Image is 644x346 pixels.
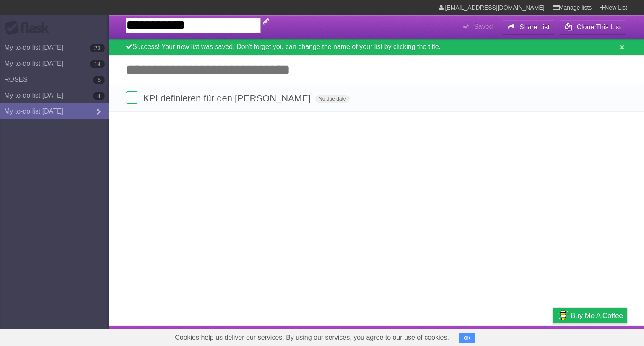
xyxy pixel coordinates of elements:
[93,76,105,84] b: 5
[469,328,503,344] a: Developers
[519,23,550,31] b: Share List
[514,328,532,344] a: Terms
[474,23,493,30] b: Saved
[90,44,105,52] b: 23
[143,93,313,103] span: KPI definieren für den [PERSON_NAME]
[166,329,457,346] span: Cookies help us deliver our services. By using our services, you agree to our use of cookies.
[542,328,564,344] a: Privacy
[571,308,623,323] span: Buy me a coffee
[553,308,627,323] a: Buy me a coffee
[558,20,627,35] button: Clone This List
[557,308,569,323] img: Buy me a coffee
[574,328,627,344] a: Suggest a feature
[459,333,475,343] button: OK
[126,91,138,104] label: Done
[90,60,105,68] b: 14
[576,23,621,31] b: Clone This List
[501,20,556,35] button: Share List
[441,328,459,344] a: About
[315,95,349,103] span: No due date
[4,21,55,36] div: Flask
[109,39,644,55] div: Success! Your new list was saved. Don't forget you can change the name of your list by clicking t...
[93,92,105,100] b: 4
